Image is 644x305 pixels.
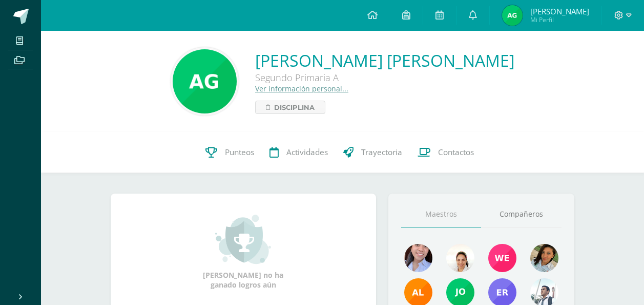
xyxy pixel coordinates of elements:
img: 004b7dab916a732919bc4526a90f0e0d.png [404,244,432,272]
a: Contactos [410,132,482,173]
div: [PERSON_NAME] no ha ganado logros aún [192,214,295,290]
a: Punteos [198,132,262,173]
a: [PERSON_NAME] [PERSON_NAME] [255,49,514,71]
img: b16294842703ba8938c03d5d63ea822f.png [530,244,558,272]
span: Actividades [286,147,328,158]
span: Trayectoria [361,147,402,158]
span: Disciplina [274,101,315,113]
a: Ver información personal... [255,84,348,93]
a: Maestros [401,201,482,227]
span: Mi Perfil [530,15,589,24]
a: Compañeros [481,201,562,227]
span: Contactos [438,147,474,158]
a: Actividades [262,132,336,173]
img: 30361c3a630d5363d42945be5d87c65c.png [488,244,516,272]
span: [PERSON_NAME] [530,6,589,16]
img: ae94e43ee06530328bbce3c11f4eb4c9.png [173,49,237,113]
img: achievement_small.png [215,214,271,265]
div: Segundo Primaria A [255,71,514,84]
img: 460759890ffa2989b34c7fbce31da318.png [446,244,474,272]
a: Trayectoria [336,132,410,173]
span: Punteos [225,147,254,158]
a: Disciplina [255,101,325,114]
img: c258e8c1e4c0e54981bf318810a32cac.png [502,5,523,26]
